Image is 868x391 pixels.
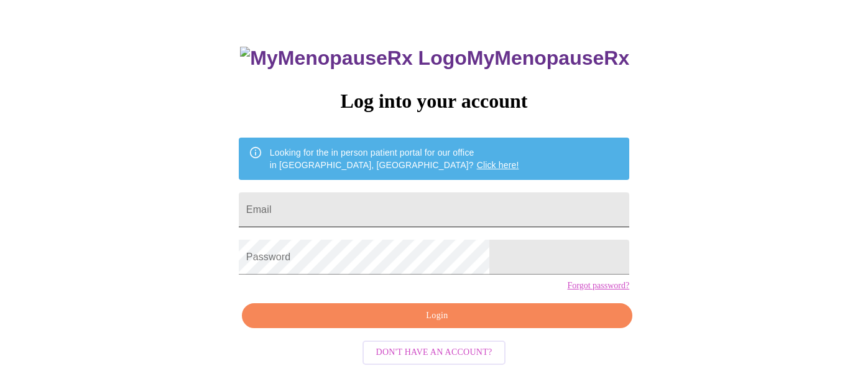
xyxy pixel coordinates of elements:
[362,341,506,365] button: Don't have an account?
[239,90,629,113] h3: Log into your account
[240,47,466,70] img: MyMenopauseRx Logo
[270,141,519,176] div: Looking for the in person patient portal for our office in [GEOGRAPHIC_DATA], [GEOGRAPHIC_DATA]?
[359,346,509,357] a: Don't have an account?
[256,308,618,324] span: Login
[242,303,632,329] button: Login
[567,281,629,291] a: Forgot password?
[240,47,629,70] h3: MyMenopauseRx
[477,160,519,170] a: Click here!
[376,345,492,360] span: Don't have an account?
